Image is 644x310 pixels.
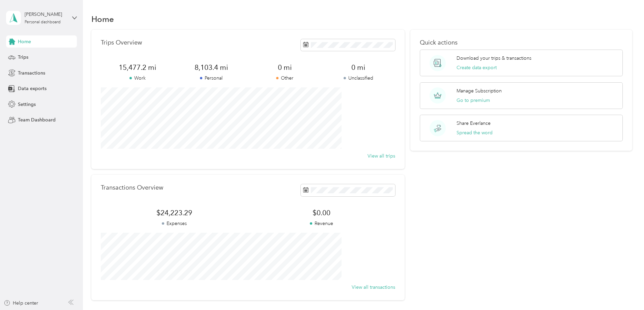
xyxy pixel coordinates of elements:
[25,11,67,18] div: [PERSON_NAME]
[457,129,493,136] button: Spread the word
[101,75,174,82] p: Work
[174,75,248,82] p: Personal
[18,116,56,123] span: Team Dashboard
[91,16,114,23] h1: Home
[25,20,61,24] div: Personal dashboard
[457,64,497,71] button: Create data export
[18,54,28,61] span: Trips
[321,63,395,72] span: 0 mi
[101,184,163,191] p: Transactions Overview
[174,63,248,72] span: 8,103.4 mi
[18,85,47,92] span: Data exports
[18,101,36,108] span: Settings
[101,220,248,227] p: Expenses
[457,87,502,94] p: Manage Subscription
[18,38,31,45] span: Home
[248,208,395,218] span: $0.00
[101,208,248,218] span: $24,223.29
[457,55,531,62] p: Download your trips & transactions
[248,75,321,82] p: Other
[248,63,321,72] span: 0 mi
[4,300,38,307] button: Help center
[457,120,491,127] p: Share Everlance
[321,75,395,82] p: Unclassified
[457,97,490,104] button: Go to premium
[18,69,45,77] span: Transactions
[420,39,623,46] p: Quick actions
[101,63,174,72] span: 15,477.2 mi
[606,272,644,310] iframe: Everlance-gr Chat Button Frame
[368,152,395,160] button: View all trips
[352,284,395,291] button: View all transactions
[101,39,142,46] p: Trips Overview
[248,220,395,227] p: Revenue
